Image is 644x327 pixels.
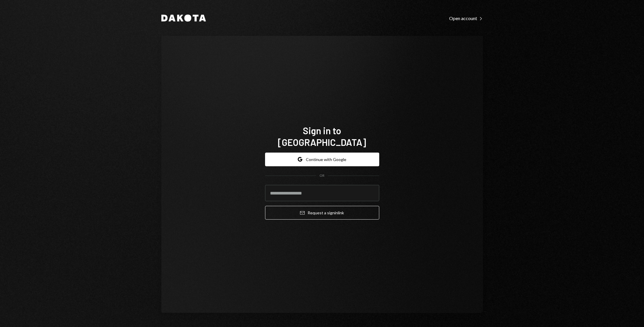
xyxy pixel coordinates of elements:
h1: Sign in to [GEOGRAPHIC_DATA] [265,125,379,148]
div: OR [320,173,324,178]
div: Open account [449,15,483,21]
button: Request a signinlink [265,206,379,220]
a: Open account [449,15,483,21]
button: Continue with Google [265,153,379,166]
